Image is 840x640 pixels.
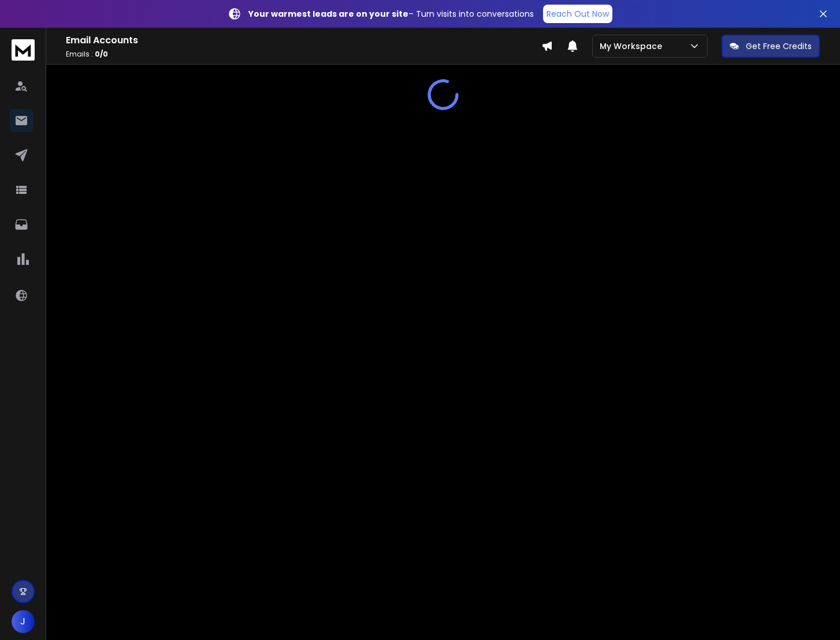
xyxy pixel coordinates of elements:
p: – Turn visits into conversations [248,8,534,20]
span: 0 / 0 [95,49,108,59]
button: J [12,610,35,633]
p: Get Free Credits [746,40,812,52]
p: My Workspace [600,40,667,52]
img: logo [12,39,35,61]
p: Reach Out Now [547,8,609,20]
button: Get Free Credits [722,35,820,58]
p: Emails : [66,50,541,59]
strong: Your warmest leads are on your site [248,8,408,20]
a: Reach Out Now [543,5,612,23]
h1: Email Accounts [66,33,541,47]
